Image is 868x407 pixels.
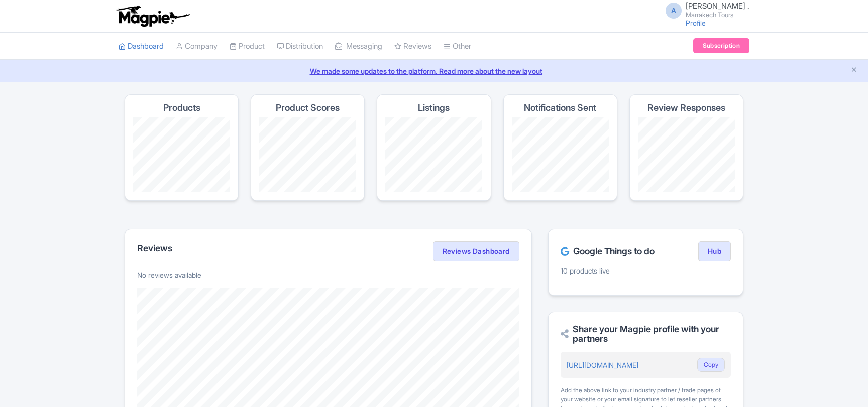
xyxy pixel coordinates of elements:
[567,361,638,369] a: [URL][DOMAIN_NAME]
[137,243,172,253] h2: Reviews
[433,241,519,261] a: Reviews Dashboard
[163,103,200,113] h4: Products
[647,103,725,113] h4: Review Responses
[850,65,858,76] button: Close announcement
[394,33,431,60] a: Reviews
[666,3,682,19] span: A
[524,103,596,113] h4: Notifications Sent
[176,33,218,60] a: Company
[686,1,749,11] span: [PERSON_NAME] .
[686,19,706,27] a: Profile
[137,269,519,280] p: No reviews available
[693,38,749,53] a: Subscription
[686,12,749,18] small: Marrakech Tours
[276,103,340,113] h4: Product Scores
[561,265,731,276] p: 10 products live
[561,246,655,256] h2: Google Things to do
[6,66,862,76] a: We made some updates to the platform. Read more about the new layout
[230,33,265,60] a: Product
[561,324,731,344] h2: Share your Magpie profile with your partners
[335,33,382,60] a: Messaging
[698,241,731,261] a: Hub
[114,5,191,27] img: logo-ab69f6fb50320c5b225c76a69d11143b.png
[119,33,164,60] a: Dashboard
[660,2,749,18] a: A [PERSON_NAME] . Marrakech Tours
[697,358,725,372] button: Copy
[277,33,323,60] a: Distribution
[418,103,450,113] h4: Listings
[444,33,471,60] a: Other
